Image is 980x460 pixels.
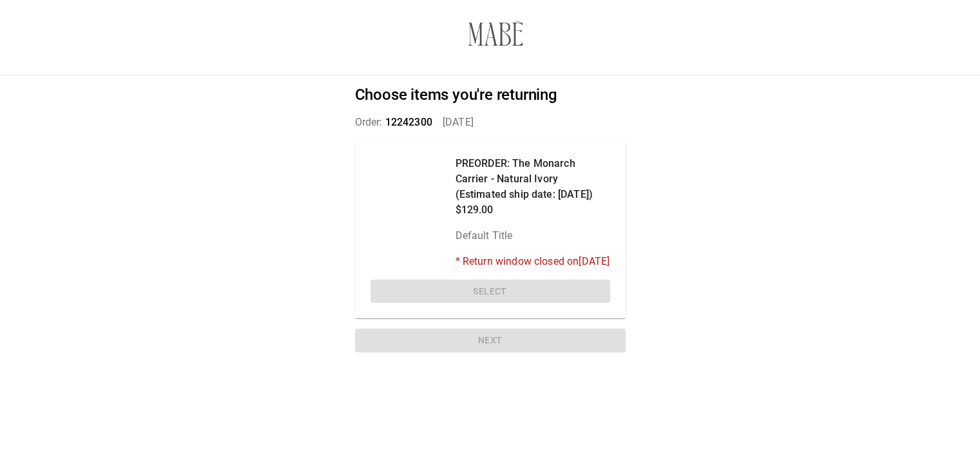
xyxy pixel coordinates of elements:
[456,156,610,202] p: PREORDER: The Monarch Carrier - Natural Ivory (Estimated ship date: [DATE])
[355,115,626,130] p: Order: [DATE]
[355,86,626,104] h2: Choose items you're returning
[456,228,610,244] p: Default Title
[456,202,610,218] p: $129.00
[456,254,610,269] p: * Return window closed on [DATE]
[468,10,523,65] img: 3671f2-3.myshopify.com-a63cb35b-e478-4aa6-86b9-acdf2590cc8d
[385,116,432,128] span: 12242300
